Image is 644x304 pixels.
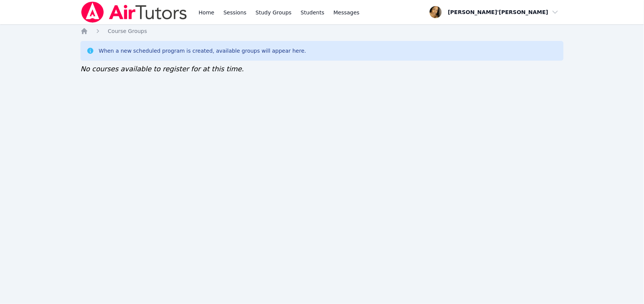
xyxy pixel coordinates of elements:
[99,47,306,55] div: When a new scheduled program is created, available groups will appear here.
[80,2,188,23] img: Air Tutors
[108,28,147,34] span: Course Groups
[80,27,564,35] nav: Breadcrumb
[334,9,360,16] span: Messages
[108,27,147,35] a: Course Groups
[80,65,244,73] span: No courses available to register for at this time.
